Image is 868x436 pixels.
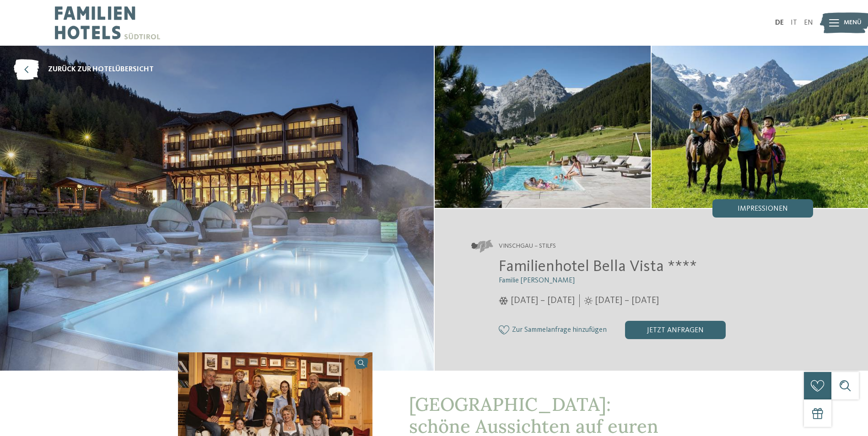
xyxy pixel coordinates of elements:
div: jetzt anfragen [625,321,726,339]
span: Vinschgau – Stilfs [499,242,556,251]
img: Das Familienhotel im Vinschgau mitten im Nationalpark [652,46,868,208]
span: Menü [844,18,862,27]
span: zurück zur Hotelübersicht [48,64,154,74]
i: Öffnungszeiten im Winter [499,297,508,305]
a: zurück zur Hotelübersicht [14,59,154,80]
a: EN [804,19,813,27]
a: DE [775,19,784,27]
span: [DATE] – [DATE] [511,294,575,307]
span: Impressionen [738,205,788,213]
i: Öffnungszeiten im Sommer [584,297,593,305]
span: [DATE] – [DATE] [595,294,659,307]
img: Das Familienhotel im Vinschgau mitten im Nationalpark [435,46,651,208]
span: Zur Sammelanfrage hinzufügen [512,326,607,335]
span: Familienhotel Bella Vista **** [499,259,697,275]
span: Familie [PERSON_NAME] [499,277,575,284]
a: IT [791,19,797,27]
